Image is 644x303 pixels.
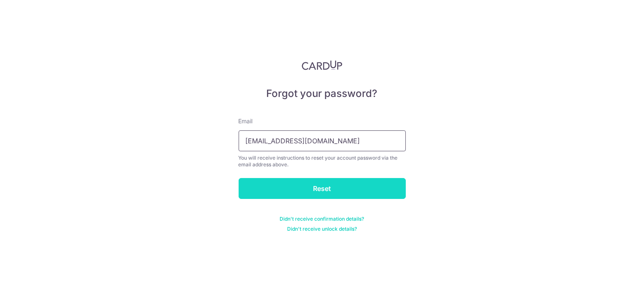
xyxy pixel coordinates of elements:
[239,155,406,168] div: You will receive instructions to reset your account password via the email address above.
[239,87,406,100] h5: Forgot your password?
[239,178,406,199] input: Reset
[239,117,253,125] label: Email
[302,60,343,70] img: CardUp Logo
[280,216,364,222] a: Didn't receive confirmation details?
[287,226,357,232] a: Didn't receive unlock details?
[239,130,406,151] input: Enter your Email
